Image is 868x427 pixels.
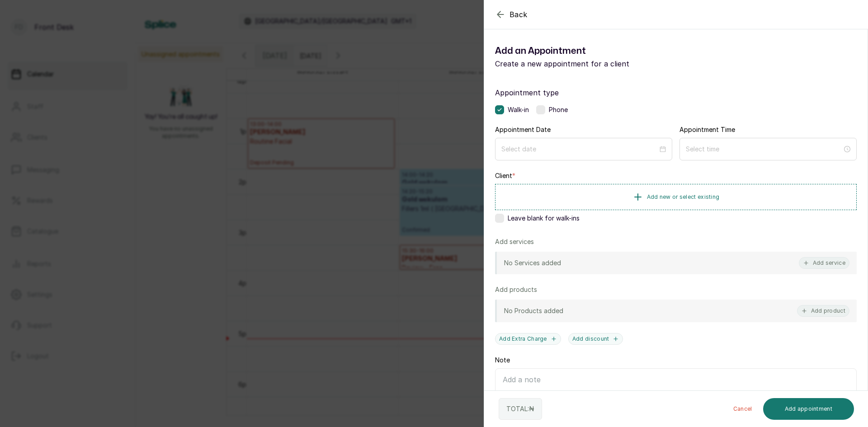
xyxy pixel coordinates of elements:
p: TOTAL: ₦ [506,404,534,413]
input: Select time [686,144,842,154]
span: Phone [549,105,568,114]
button: Cancel [726,398,759,420]
label: Appointment Date [495,125,551,134]
button: Add new or select existing [495,184,857,210]
p: No Services added [504,258,561,267]
p: No Products added [504,306,563,315]
button: Add appointment [763,398,854,420]
input: Select date [501,144,658,154]
button: Add product [797,305,849,317]
span: Leave blank for walk-ins [508,214,580,223]
button: Add discount [568,333,623,345]
button: Add service [799,257,849,269]
span: Walk-in [508,105,529,114]
label: Appointment type [495,87,857,98]
button: Back [495,9,528,20]
span: Back [509,9,528,20]
label: Client [495,171,515,180]
label: Appointment Time [679,125,735,134]
p: Add products [495,285,537,294]
p: Create a new appointment for a client [495,58,676,69]
span: Add new or select existing [647,193,720,201]
button: Add Extra Charge [495,333,561,345]
h1: Add an Appointment [495,44,676,58]
label: Note [495,356,510,365]
p: Add services [495,237,534,246]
